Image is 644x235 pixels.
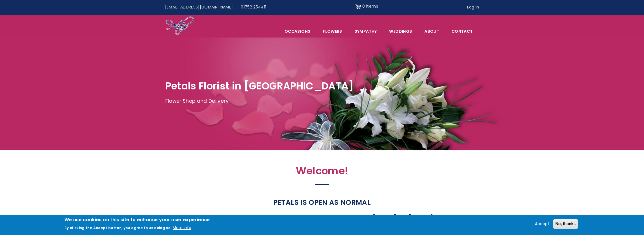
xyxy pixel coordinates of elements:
[161,2,237,13] a: [EMAIL_ADDRESS][DOMAIN_NAME]
[349,25,383,37] a: Sympathy
[533,221,552,227] button: Accept
[237,2,270,13] a: 01752 254411
[362,3,378,9] span: 0 items
[199,165,445,180] h2: Welcome!
[165,97,479,106] p: Flower Shop and Delivery
[279,25,316,37] span: Occasions
[210,213,435,223] strong: Our shop is open from 8.30am until 4.00pm, [DATE] to [DATE]!
[383,25,418,37] span: Weddings
[165,16,194,36] img: Home
[355,2,378,11] a: Shopping cart 0 items
[317,25,348,37] a: Flowers
[64,225,172,230] p: By clicking the Accept button, you agree to us doing so.
[419,25,445,37] a: About
[173,225,191,231] button: More info
[463,2,483,13] a: Log in
[64,217,210,223] h2: We use cookies on this site to enhance your user experience
[355,2,361,11] img: Shopping cart
[273,197,371,207] strong: PETALS IS OPEN AS NORMAL
[446,25,478,37] a: Contact
[553,219,578,229] button: No, thanks
[165,79,354,93] span: Petals Florist in [GEOGRAPHIC_DATA]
